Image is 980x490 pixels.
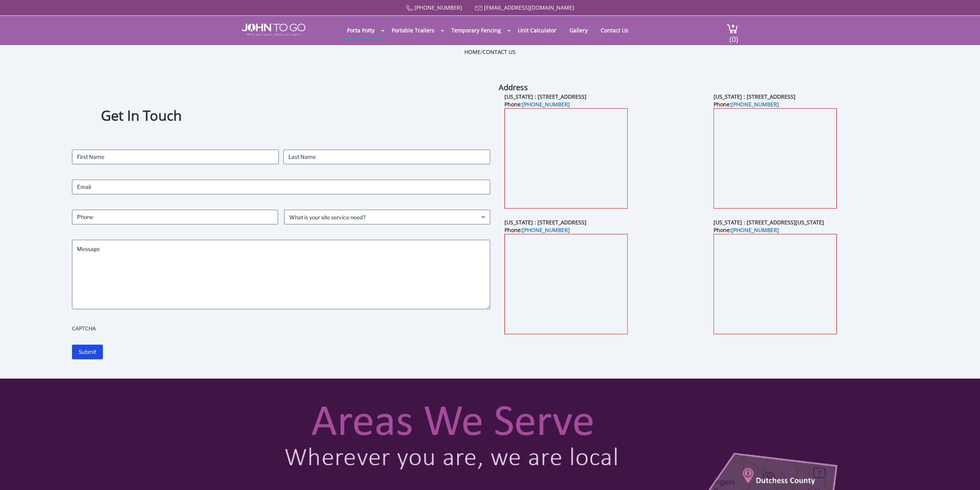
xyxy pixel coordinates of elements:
img: JOHN to go [242,24,305,36]
b: Phone: [714,226,779,234]
a: Contact Us [482,48,516,56]
ul: / [464,48,516,56]
input: Submit [72,345,103,359]
b: [US_STATE] : [STREET_ADDRESS] [714,93,796,100]
a: [PHONE_NUMBER] [731,226,779,234]
b: [US_STATE] : [STREET_ADDRESS][US_STATE] [714,219,824,226]
b: [US_STATE] : [STREET_ADDRESS] [504,219,586,226]
img: Call [406,5,413,12]
a: Contact Us [595,23,634,38]
a: [PHONE_NUMBER] [522,101,570,108]
input: Email [72,180,490,194]
img: Mail [475,6,482,11]
b: Phone: [714,101,779,108]
a: [EMAIL_ADDRESS][DOMAIN_NAME] [484,4,574,11]
b: Phone: [504,226,570,234]
a: Home [464,48,481,56]
a: Unit Calculator [512,23,562,38]
a: [PHONE_NUMBER] [522,226,570,234]
b: Address [499,82,528,93]
b: Phone: [504,101,570,108]
input: First Name [72,150,279,164]
input: Last Name [283,150,490,164]
a: [PHONE_NUMBER] [414,4,462,11]
h1: Get In Touch [101,106,461,125]
img: cart a [727,24,738,34]
a: [PHONE_NUMBER] [731,101,779,108]
span: (0) [729,28,738,44]
a: Gallery [564,23,593,38]
input: Phone [72,210,278,224]
a: Porta Potty [341,23,380,38]
label: CAPTCHA [72,325,490,332]
a: Temporary Fencing [446,23,507,38]
a: Portable Trailers [386,23,440,38]
b: [US_STATE] : [STREET_ADDRESS] [504,93,586,100]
